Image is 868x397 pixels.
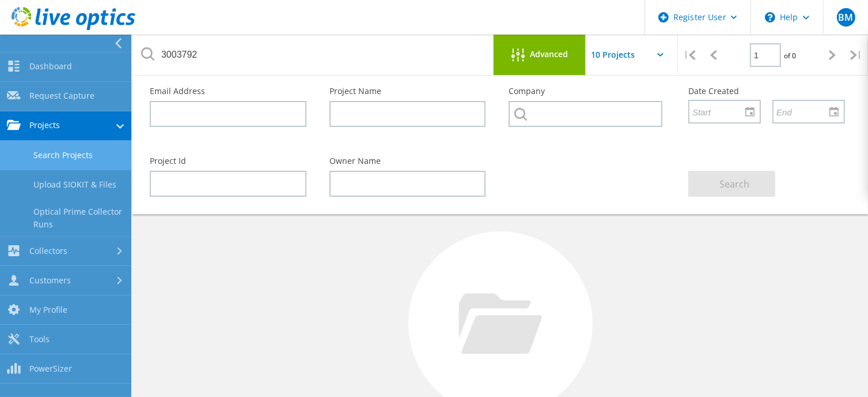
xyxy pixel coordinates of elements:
span: Search [719,178,749,190]
svg: \n [765,12,775,23]
label: Email Address [150,87,306,95]
input: Start [689,100,752,122]
label: Owner Name [329,157,486,165]
div: | [844,35,868,76]
label: Project Name [329,87,486,95]
span: Advanced [530,50,568,58]
button: Search [688,171,775,197]
div: | [678,35,702,76]
input: Search projects by name, owner, ID, company, etc [132,35,494,75]
label: Company [509,87,665,95]
label: Date Created [688,87,845,95]
label: Project Id [150,157,306,165]
span: BM [838,13,853,22]
input: End [774,100,836,122]
span: of 0 [784,51,796,61]
a: Live Optics Dashboard [12,24,135,32]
